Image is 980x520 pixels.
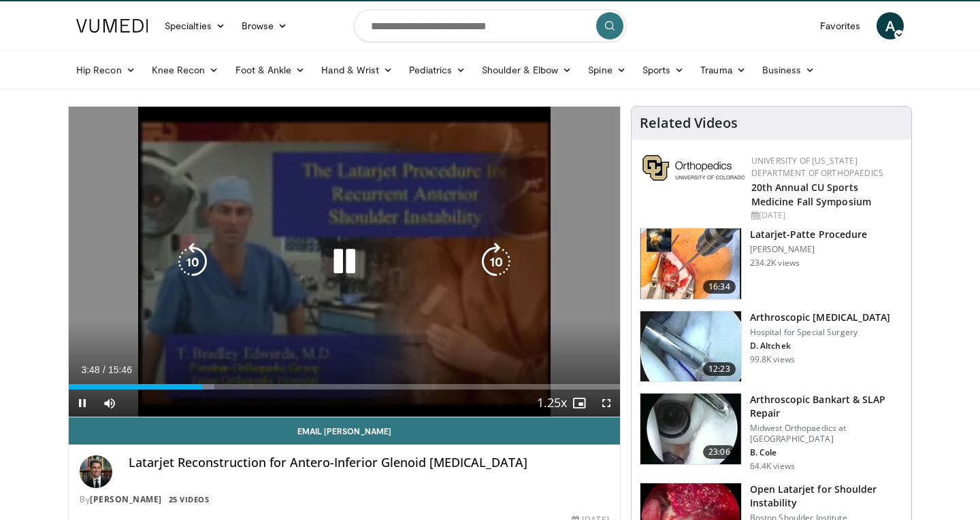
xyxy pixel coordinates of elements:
[68,56,144,84] a: Hip Recon
[69,389,96,417] button: Pause
[157,12,233,39] a: Specialties
[401,56,474,84] a: Pediatrics
[750,258,800,268] p: 234.2K views
[90,493,162,505] a: [PERSON_NAME]
[750,341,891,351] p: D. Altchek
[69,107,620,417] video-js: Video Player
[354,10,626,42] input: Search topics, interventions
[144,56,227,84] a: Knee Recon
[474,56,580,84] a: Shoulder & Elbow
[640,228,903,300] a: 16:34 Latarjet-Patte Procedure [PERSON_NAME] 234.2K views
[750,447,903,458] p: B. Cole
[750,311,891,324] h3: Arthroscopic [MEDICAL_DATA]
[750,354,795,365] p: 99.8K views
[703,280,736,294] span: 16:34
[751,181,871,208] a: 20th Annual CU Sports Medicine Fall Symposium
[108,364,132,375] span: 15:46
[703,362,736,376] span: 12:23
[96,389,123,417] button: Mute
[640,311,741,382] img: 10039_3.png.150x105_q85_crop-smart_upscale.jpg
[642,155,745,181] img: 355603a8-37da-49b6-856f-e00d7e9307d3.png.150x105_q85_autocrop_double_scale_upscale_version-0.2.png
[812,12,868,39] a: Favorites
[233,12,296,39] a: Browse
[538,389,566,417] button: Playback Rate
[877,12,904,39] a: A
[703,445,736,459] span: 23:06
[76,19,148,33] img: VuMedi Logo
[69,417,620,445] a: Email [PERSON_NAME]
[69,384,620,389] div: Progress Bar
[227,56,314,84] a: Foot & Ankle
[750,393,903,420] h3: Arthroscopic Bankart & SLAP Repair
[750,327,891,338] p: Hospital for Special Surgery
[692,56,754,84] a: Trauma
[750,483,903,510] h3: Open Latarjet for Shoulder Instability
[750,423,903,445] p: Midwest Orthopaedics at [GEOGRAPHIC_DATA]
[754,56,823,84] a: Business
[313,56,401,84] a: Hand & Wrist
[103,364,105,375] span: /
[750,228,867,241] h3: Latarjet-Patte Procedure
[750,244,867,255] p: [PERSON_NAME]
[640,393,903,472] a: 23:06 Arthroscopic Bankart & SLAP Repair Midwest Orthopaedics at [GEOGRAPHIC_DATA] B. Cole 64.4K ...
[129,455,609,470] h4: Latarjet Reconstruction for Antero-Inferior Glenoid [MEDICAL_DATA]
[580,56,634,84] a: Spine
[81,364,99,375] span: 3:48
[634,56,693,84] a: Sports
[640,115,738,131] h4: Related Videos
[164,494,214,506] a: 25 Videos
[751,155,883,179] a: University of [US_STATE] Department of Orthopaedics
[566,389,593,417] button: Enable picture-in-picture mode
[80,493,609,506] div: By
[751,209,900,222] div: [DATE]
[640,394,741,464] img: cole_0_3.png.150x105_q85_crop-smart_upscale.jpg
[640,311,903,383] a: 12:23 Arthroscopic [MEDICAL_DATA] Hospital for Special Surgery D. Altchek 99.8K views
[593,389,620,417] button: Fullscreen
[750,461,795,472] p: 64.4K views
[80,455,112,488] img: Avatar
[640,228,741,299] img: 617583_3.png.150x105_q85_crop-smart_upscale.jpg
